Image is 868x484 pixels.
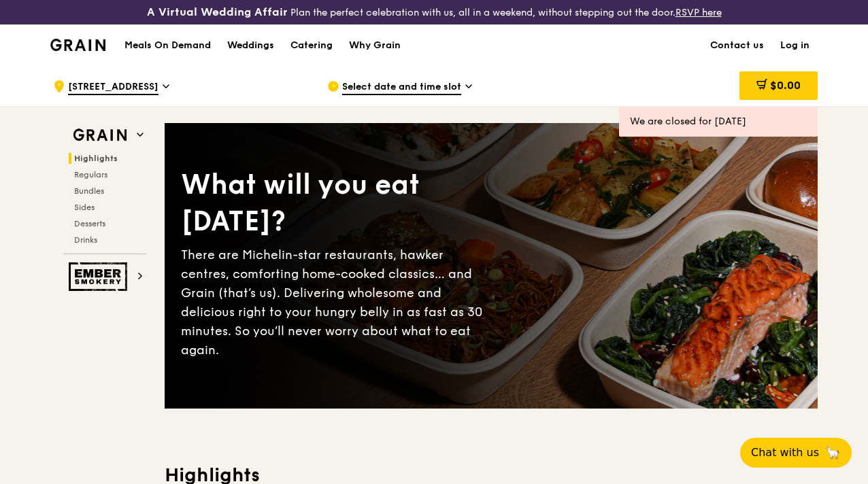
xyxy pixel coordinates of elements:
a: Log in [772,25,818,66]
a: Why Grain [341,25,409,66]
span: [STREET_ADDRESS] [68,80,158,95]
h3: A Virtual Wedding Affair [147,5,288,19]
span: 🦙 [824,445,841,461]
span: Bundles [74,186,104,196]
a: Weddings [219,25,282,66]
img: Grain web logo [69,123,131,148]
div: Why Grain [349,25,401,66]
span: Regulars [74,170,107,179]
a: RSVP here [675,7,722,18]
button: Chat with us🦙 [740,438,852,468]
div: Weddings [227,25,274,66]
span: $0.00 [770,79,801,92]
span: Desserts [74,219,105,228]
div: What will you eat [DATE]? [181,167,491,240]
img: Grain [50,39,105,51]
a: GrainGrain [50,24,105,65]
div: There are Michelin-star restaurants, hawker centres, comforting home-cooked classics… and Grain (... [181,245,491,360]
a: Contact us [702,25,772,66]
span: Select date and time slot [342,80,461,95]
h1: Meals On Demand [124,39,211,52]
span: Sides [74,203,95,212]
span: Drinks [74,235,97,245]
span: Highlights [74,154,118,163]
div: Catering [290,25,333,66]
a: Catering [282,25,341,66]
span: Chat with us [751,445,819,461]
div: Plan the perfect celebration with us, all in a weekend, without stepping out the door. [145,5,724,19]
div: We are closed for [DATE] [630,115,807,128]
img: Ember Smokery web logo [69,262,131,291]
